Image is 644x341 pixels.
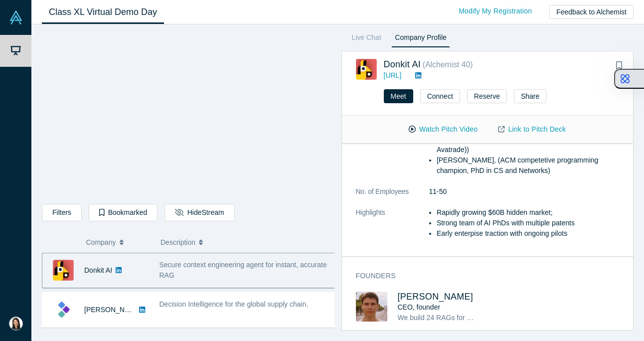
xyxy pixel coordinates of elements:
[42,204,82,221] button: Filters
[384,71,402,79] a: [URL]
[420,89,460,103] button: Connect
[429,186,627,197] dd: 11-50
[549,5,634,19] button: Feedback to Alchemist
[437,155,627,176] li: [PERSON_NAME], (ACM competetive programming champion, PhD in CS and Networks)
[86,232,151,253] button: Company
[384,59,421,69] a: Donkit AI
[356,207,429,249] dt: Highlights
[9,10,23,24] img: Alchemist Vault Logo
[437,207,627,218] li: Rapidly growing $60B hidden market;
[86,232,116,253] span: Company
[53,299,74,320] img: Kimaru AI's Logo
[467,89,507,103] button: Reserve
[423,60,473,69] small: ( Alchemist 40 )
[161,232,195,253] span: Description
[161,232,327,253] button: Description
[356,186,429,207] dt: No. of Employees
[348,31,385,47] a: Live Chat
[160,261,327,279] span: Secure context engineering agent for instant, accurate RAG
[398,121,488,138] button: Watch Pitch Video
[391,31,450,47] a: Company Profile
[356,292,387,322] img: Mikhail Baklanov's Profile Image
[398,292,474,302] a: [PERSON_NAME]
[164,204,234,221] button: HideStream
[84,266,112,274] a: Donkit AI
[448,2,542,20] a: Modify My Registration
[84,306,142,314] a: [PERSON_NAME]
[384,89,413,103] button: Meet
[437,218,627,228] li: Strong team of AI PhDs with multiple patents
[42,32,334,196] iframe: Alchemist Class XL Demo Day: Vault
[9,317,23,331] img: Sarah Smith's Account
[42,0,164,24] a: Class XL Virtual Demo Day
[53,260,74,281] img: Donkit AI's Logo
[514,89,546,103] button: Share
[356,103,429,186] dt: Team Description
[89,204,158,221] button: Bookmarked
[398,303,441,311] span: CEO, founder
[356,59,377,80] img: Donkit AI's Logo
[437,228,627,239] li: Early enterpise traction with ongoing pilots
[356,271,613,281] h3: Founders
[612,59,626,73] button: Bookmark
[488,121,576,138] a: Link to Pitch Deck
[160,300,309,308] span: Decision Intelligence for the global supply chain.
